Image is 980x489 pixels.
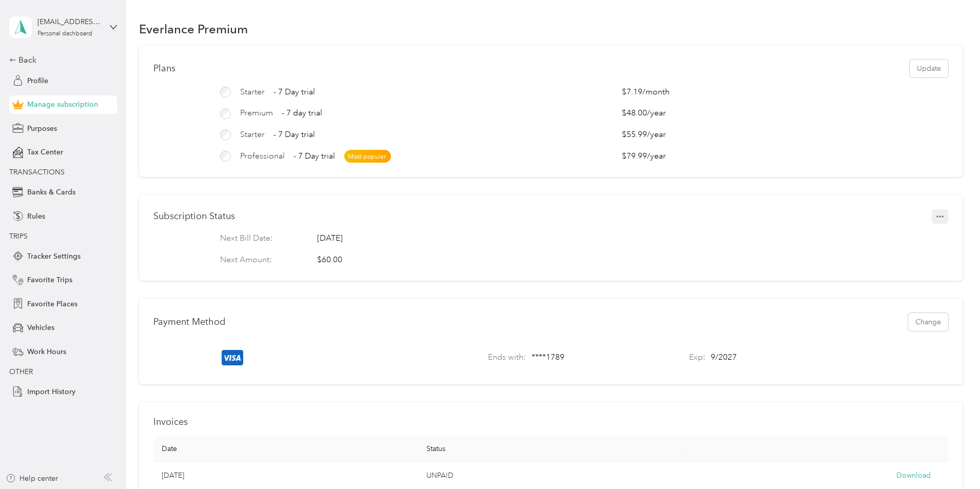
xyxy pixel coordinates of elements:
button: Update [910,60,948,77]
span: $7.19 / month [622,86,678,99]
h1: Invoices [153,417,948,427]
span: Purposes [27,123,57,134]
span: Favorite Places [27,299,77,309]
span: UNPAID [426,471,454,480]
h1: Plans [153,63,175,74]
span: TRANSACTIONS [9,168,65,177]
span: $48.00 / year [622,107,678,120]
button: Change [908,313,948,331]
span: Premium [240,107,273,120]
button: Help center [6,473,58,484]
div: $60.00 [317,254,342,266]
span: Rules [27,211,45,222]
span: - 7 Day trial [273,129,315,141]
div: Back [9,54,112,66]
th: Date [153,436,418,462]
span: Work Hours [27,346,66,357]
h1: Everlance Premium [139,24,248,34]
h1: Subscription Status [153,211,235,222]
span: [DATE] [317,232,343,245]
p: Next Bill Date: [220,232,299,245]
span: $55.99 / year [622,129,678,141]
div: [EMAIL_ADDRESS][DOMAIN_NAME] [37,16,102,27]
p: Next Amount: [220,254,299,266]
div: Personal dashboard [37,31,92,37]
span: Tax Center [27,147,63,158]
span: Import History [27,386,75,397]
p: 9 / 2027 [711,351,737,364]
h1: Payment Method [153,317,226,327]
span: - 7 day trial [282,107,322,120]
span: Banks & Cards [27,187,75,198]
span: Starter [240,86,265,99]
button: Download [896,470,931,481]
span: Favorite Trips [27,275,72,285]
span: OTHER [9,367,33,376]
iframe: Everlance-gr Chat Button Frame [923,432,980,489]
span: Profile [27,75,48,86]
span: Vehicles [27,322,54,333]
p: Exp: [689,351,705,364]
span: TRIPS [9,232,28,241]
p: Ends with: [488,351,526,364]
span: Professional [240,150,285,163]
span: Starter [240,129,265,141]
span: Most popular [344,150,391,163]
span: $79.99 / year [622,150,678,163]
span: Tracker Settings [27,251,81,262]
th: Status [418,436,683,462]
span: Manage subscription [27,99,98,110]
span: - 7 Day trial [293,150,335,163]
span: - 7 Day trial [273,86,315,99]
